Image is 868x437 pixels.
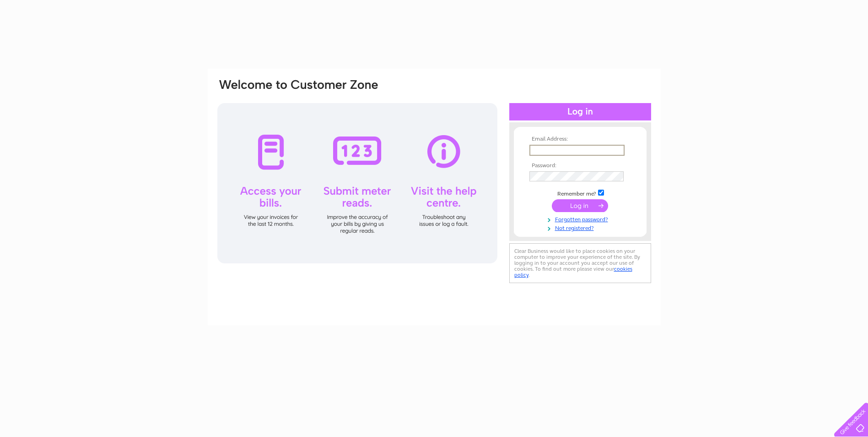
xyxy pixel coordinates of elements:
[527,136,633,142] th: Email Address:
[529,214,633,223] a: Forgotten password?
[527,163,633,169] th: Password:
[529,223,633,232] a: Not registered?
[509,243,651,283] div: Clear Business would like to place cookies on your computer to improve your experience of the sit...
[527,188,633,197] td: Remember me?
[552,199,608,212] input: Submit
[514,266,632,278] a: cookies policy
